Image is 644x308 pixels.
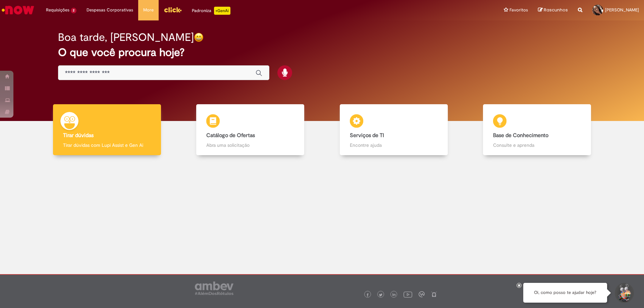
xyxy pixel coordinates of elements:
span: [PERSON_NAME] [605,7,639,13]
a: Serviços de TI Encontre ajuda [322,104,466,156]
a: Catálogo de Ofertas Abra uma solicitação [179,104,322,156]
img: logo_footer_youtube.png [404,290,412,299]
span: 2 [71,8,76,13]
img: logo_footer_naosei.png [431,291,437,297]
b: Tirar dúvidas [63,132,94,139]
p: Abra uma solicitação [206,142,294,148]
h2: O que você procura hoje? [58,47,586,58]
a: Rascunhos [538,7,568,13]
span: More [143,7,154,13]
img: logo_footer_workplace.png [419,291,425,297]
p: Encontre ajuda [350,142,438,148]
b: Base de Conhecimento [493,132,548,139]
a: Tirar dúvidas Tirar dúvidas com Lupi Assist e Gen Ai [35,104,179,156]
span: Rascunhos [544,7,568,13]
img: click_logo_yellow_360x200.png [164,5,182,15]
button: Iniciar Conversa de Suporte [614,283,634,303]
span: Requisições [46,7,69,13]
b: Catálogo de Ofertas [206,132,255,139]
p: Tirar dúvidas com Lupi Assist e Gen Ai [63,142,151,148]
img: happy-face.png [194,33,204,42]
p: Consulte e aprenda [493,142,581,148]
a: Base de Conhecimento Consulte e aprenda [466,104,609,156]
img: logo_footer_twitter.png [379,293,382,297]
div: Oi, como posso te ajudar hoje? [523,283,607,303]
b: Serviços de TI [350,132,384,139]
img: logo_footer_linkedin.png [392,293,396,297]
img: logo_footer_ambev_rotulo_gray.png [195,282,233,295]
h2: Boa tarde, [PERSON_NAME] [58,32,194,43]
p: +GenAi [214,7,230,15]
img: logo_footer_facebook.png [366,293,369,297]
span: Despesas Corporativas [87,7,133,13]
div: Padroniza [192,7,230,15]
span: Favoritos [509,7,528,13]
img: ServiceNow [1,3,35,17]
